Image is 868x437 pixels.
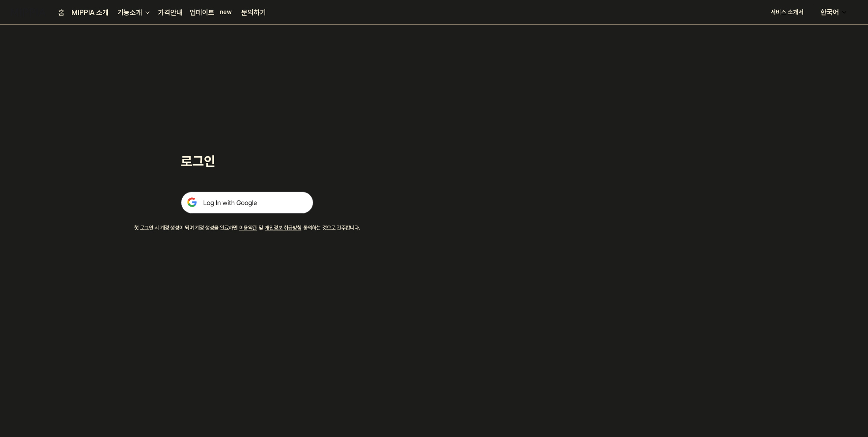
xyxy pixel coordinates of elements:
[819,7,841,18] div: 한국어
[265,225,301,231] a: 개인정보 취급방침
[190,8,214,18] a: 업데이트
[181,192,313,214] img: 구글 로그인 버튼
[134,224,360,232] div: 첫 로그인 시 계정 생성이 되며 계정 생성을 완료하면 및 동의하는 것으로 간주합니다.
[765,5,809,19] button: 서비스 소개서
[158,8,183,18] a: 가격안내
[813,4,853,21] button: 한국어
[241,8,266,18] a: 문의하기
[58,8,64,18] a: 홈
[239,225,257,231] a: 이용약관
[181,152,313,170] h1: 로그인
[71,8,109,18] a: MIPPIA 소개
[116,8,144,18] div: 기능소개
[217,8,234,17] div: new
[116,8,151,18] button: 기능소개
